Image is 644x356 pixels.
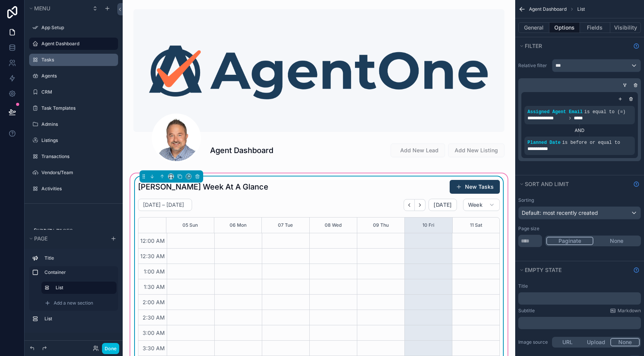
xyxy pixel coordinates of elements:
label: Subtitle [518,308,535,314]
button: Upload [582,338,611,346]
button: Default: most recently created [518,206,641,219]
a: Markdown [610,308,641,314]
span: 3:30 AM [141,345,167,351]
span: Sort And Limit [525,181,569,187]
label: Activities [41,186,113,192]
button: Sort And Limit [518,179,630,190]
span: 1:00 AM [142,268,167,275]
span: Empty state [525,267,562,273]
span: Assigned Agent Email [527,109,583,115]
span: is equal to (=) [584,109,626,115]
h2: [DATE] – [DATE] [143,201,184,209]
span: 2:30 AM [141,314,167,321]
span: Markdown [618,308,641,314]
a: App Setup [41,25,113,31]
button: Back [404,199,415,211]
button: Next [415,199,426,211]
span: Filter [525,43,542,49]
button: Visibility [610,22,641,33]
label: Title [44,255,112,261]
label: Agents [41,73,113,79]
button: Fields [580,22,611,33]
button: Done [102,343,119,354]
button: New Tasks [450,180,500,194]
span: 12:00 AM [138,237,167,244]
label: CRM [41,89,113,95]
div: AND [524,127,635,133]
button: 07 Tue [278,218,293,233]
button: Week [463,199,500,211]
span: [DATE] [434,201,452,208]
span: 1:30 AM [142,283,167,290]
label: Title [518,283,528,289]
button: 10 Fri [422,218,434,233]
label: Tasks [41,57,113,63]
button: Filter [518,41,630,51]
svg: Show help information [633,267,639,273]
svg: Show help information [633,43,639,49]
button: Paginate [546,237,593,245]
button: [DATE] [429,199,457,211]
label: List [56,285,110,291]
h1: [PERSON_NAME] Week At A Glance [138,181,268,192]
button: General [518,22,549,33]
label: Admins [41,121,113,127]
div: scrollable content [518,292,641,305]
label: Sorting [518,197,534,203]
label: List [44,316,112,322]
span: Page [34,235,48,242]
button: 08 Wed [325,218,342,233]
label: Vendors/Team [41,170,113,176]
button: Options [549,22,580,33]
label: Transactions [41,153,113,160]
label: Task Templates [41,105,113,111]
label: Container [44,269,112,275]
div: 09 Thu [373,218,389,233]
span: Planned Date [527,140,560,145]
label: Listings [41,137,113,143]
label: Relative filter [518,63,549,69]
label: My Profile [41,228,113,234]
svg: Show help information [633,181,639,187]
button: Page [28,233,106,244]
span: 3:00 AM [141,330,167,336]
span: Add a new section [54,300,93,306]
button: Menu [28,3,87,14]
label: Agent Dashboard [41,41,113,47]
div: scrollable content [25,249,123,333]
div: scrollable content [518,317,641,329]
span: 2:00 AM [141,299,167,305]
span: Menu [34,5,50,12]
label: Image source [518,339,549,345]
label: Page size [518,226,539,232]
span: is before or equal to [562,140,620,145]
span: Default: most recently created [522,209,598,216]
span: 12:30 AM [138,253,167,259]
button: URL [553,338,582,346]
span: List [577,6,585,12]
button: 06 Mon [230,218,246,233]
button: 11 Sat [470,218,482,233]
button: 05 Sun [182,218,198,233]
button: None [593,237,640,245]
button: Empty state [518,265,630,275]
span: Week [468,201,483,208]
button: None [610,338,640,346]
